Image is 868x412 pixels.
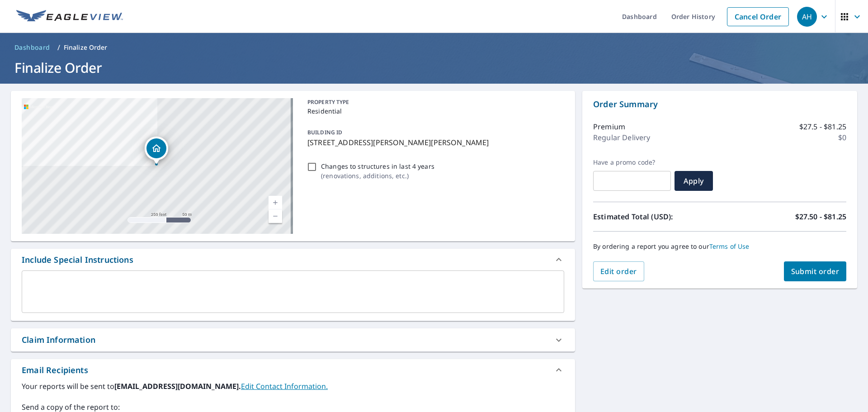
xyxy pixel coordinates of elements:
a: Current Level 17, Zoom In [269,196,282,209]
p: Order Summary [593,98,846,110]
button: Submit order [784,261,847,281]
p: $0 [838,132,846,143]
p: BUILDING ID [307,128,342,136]
img: EV Logo [16,10,123,24]
p: Premium [593,121,625,132]
label: Your reports will be sent to [22,381,564,392]
b: [EMAIL_ADDRESS][DOMAIN_NAME]. [114,381,241,391]
p: Estimated Total (USD): [593,211,720,222]
p: Changes to structures in last 4 years [321,161,434,171]
div: AH [797,7,817,27]
div: Email Recipients [22,364,88,376]
span: Edit order [600,266,637,276]
div: Email Recipients [11,359,575,381]
span: Apply [682,176,706,186]
a: Cancel Order [727,7,789,26]
a: Terms of Use [709,242,750,251]
a: Current Level 17, Zoom Out [269,209,282,223]
span: Dashboard [14,43,50,52]
p: [STREET_ADDRESS][PERSON_NAME][PERSON_NAME] [307,137,561,148]
p: $27.50 - $81.25 [795,211,846,222]
h1: Finalize Order [11,58,857,77]
div: Claim Information [11,328,575,351]
a: Dashboard [11,40,54,55]
p: Residential [307,106,561,116]
p: By ordering a report you agree to our [593,242,846,251]
p: $27.5 - $81.25 [799,121,846,132]
span: Submit order [791,266,840,276]
nav: breadcrumb [11,40,857,55]
label: Have a promo code? [593,158,671,166]
div: Dropped pin, building 1, Residential property, 501 N Zane Hwy Martins Ferry, OH 43935 [145,137,168,165]
li: / [57,42,60,53]
button: Edit order [593,261,644,281]
p: Finalize Order [64,43,108,52]
div: Claim Information [22,334,95,346]
div: Include Special Instructions [22,254,133,266]
p: PROPERTY TYPE [307,98,561,106]
div: Include Special Instructions [11,249,575,270]
a: EditContactInfo [241,381,328,391]
p: Regular Delivery [593,132,650,143]
button: Apply [675,171,713,191]
p: ( renovations, additions, etc. ) [321,171,434,180]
